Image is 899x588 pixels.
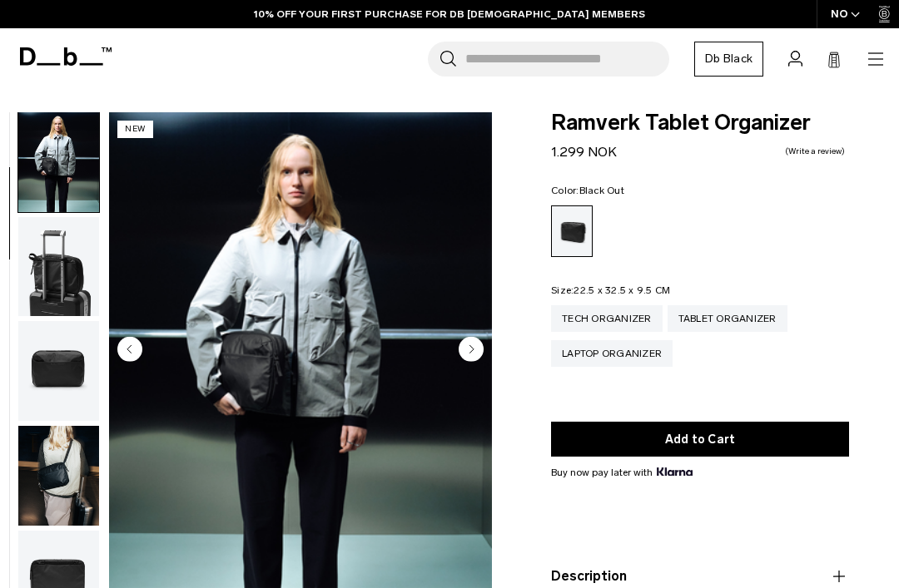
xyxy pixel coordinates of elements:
a: Tech Organizer [551,305,663,332]
a: Write a review [785,147,845,156]
img: Ramverk Tablet Organizer Black Out [18,217,99,317]
button: Ramverk Tablet Organizer Black Out [17,111,100,213]
span: Ramverk Tablet Organizer [551,112,849,134]
button: Previous slide [117,337,142,365]
a: Laptop Organizer [551,340,673,367]
button: Description [551,566,849,586]
a: 10% OFF YOUR FIRST PURCHASE FOR DB [DEMOGRAPHIC_DATA] MEMBERS [254,7,645,22]
button: Ramverk Tablet Organizer Black Out [17,216,100,318]
button: Ramverk Tablet Organizer Black Out [17,320,100,422]
img: Ramverk Tablet Organizer Black Out [18,112,99,212]
span: 22.5 x 32.5 x 9.5 CM [574,284,670,296]
a: Db Black [694,42,763,77]
img: Ramverk Tablet Organizer Black Out [18,321,99,421]
button: Next slide [459,337,484,365]
a: Tablet Organizer [668,305,787,332]
img: {"height" => 20, "alt" => "Klarna"} [657,467,693,476]
span: Buy now pay later with [551,465,693,480]
a: Black Out [551,205,593,257]
span: Black Out [579,185,624,196]
span: 1.299 NOK [551,144,617,160]
button: Add to Cart [551,422,849,457]
p: New [117,121,153,138]
button: Ramverk Tablet Organizer Black Out [17,425,100,526]
legend: Size: [551,285,670,295]
img: Ramverk Tablet Organizer Black Out [18,426,99,526]
legend: Color: [551,185,624,195]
